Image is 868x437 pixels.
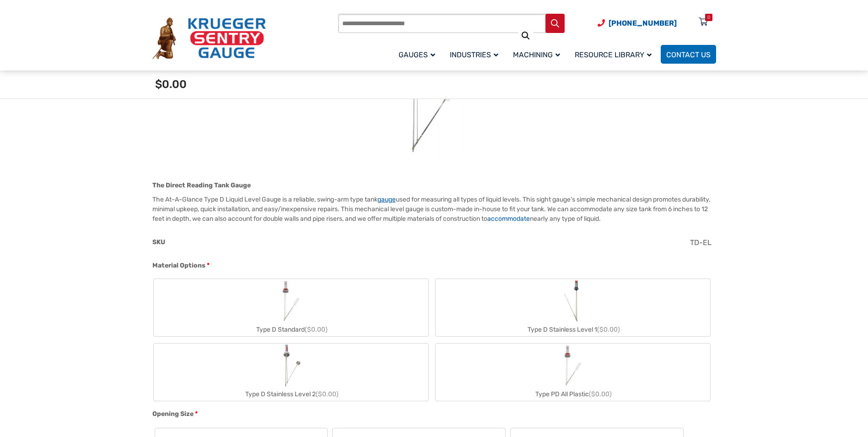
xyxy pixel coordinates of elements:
[195,409,198,419] abbr: required
[305,326,328,333] span: ($0.00)
[154,388,428,401] div: Type D Stainless Level 2
[152,262,205,269] span: Material Options
[154,323,428,336] div: Type D Standard
[507,44,569,65] a: Machining
[152,238,165,246] span: SKU
[152,181,251,189] strong: The Direct Reading Tank Gauge
[152,195,716,224] p: The At-A-Glance Type D Liquid Level Gauge is a reliable, swing-arm type tank used for measuring a...
[609,19,677,27] span: [PHONE_NUMBER]
[155,78,187,91] span: $0.00
[575,50,652,59] span: Resource Library
[666,50,711,59] span: Contact Us
[690,238,712,247] span: TD-EL
[152,17,266,60] img: Krueger Sentry Gauge
[207,261,210,270] abbr: required
[154,279,428,336] label: Type D Standard
[661,45,716,64] a: Contact Us
[436,323,710,336] div: Type D Stainless Level 1
[487,215,530,223] a: accommodate
[393,44,444,65] a: Gauges
[152,410,194,418] span: Opening Size
[399,50,435,59] span: Gauges
[316,390,339,398] span: ($0.00)
[436,279,710,336] label: Type D Stainless Level 1
[597,326,620,333] span: ($0.00)
[377,196,396,203] a: gauge
[589,390,612,398] span: ($0.00)
[569,44,661,65] a: Resource Library
[518,27,534,44] a: View full-screen image gallery
[598,17,677,29] a: Phone Number (920) 434-8860
[561,279,585,323] img: Chemical Sight Gauge
[450,50,498,59] span: Industries
[436,344,710,401] label: Type PD All Plastic
[707,14,710,21] div: 0
[513,50,560,59] span: Machining
[436,388,710,401] div: Type PD All Plastic
[444,44,507,65] a: Industries
[154,344,428,401] label: Type D Stainless Level 2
